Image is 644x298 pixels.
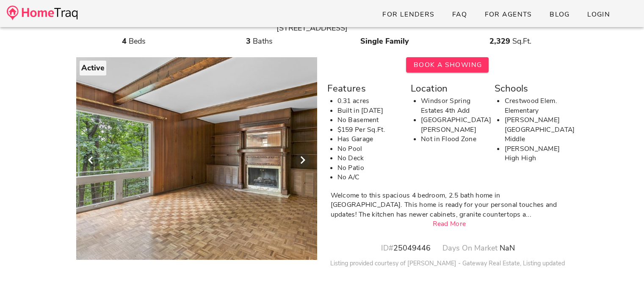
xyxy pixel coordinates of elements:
[337,96,401,106] li: 0.31 acres
[406,57,489,72] button: Book A Showing
[337,134,401,144] li: Has Garage
[83,153,98,168] button: Previous visual
[512,36,531,46] span: Sq.Ft.
[381,243,393,253] span: ID#
[375,7,442,22] a: For Lenders
[337,106,401,116] li: Built in [DATE]
[337,153,401,163] li: No Deck
[432,219,466,228] a: Read More
[330,259,565,267] small: Listing provided courtesy of [PERSON_NAME] - Gateway Real Estate, Listing updated
[421,96,484,115] li: Windsor Spring Estates 4th Add
[421,115,484,134] li: [GEOGRAPHIC_DATA][PERSON_NAME]
[331,191,568,220] div: Welcome to this spacious 4 bedroom, 2.5 bath home in [GEOGRAPHIC_DATA]. This home is ready for yo...
[504,115,567,144] li: [PERSON_NAME][GEOGRAPHIC_DATA] Middle
[494,81,567,96] div: Schools
[253,36,273,46] span: Baths
[81,63,105,73] strong: Active
[549,10,570,19] span: Blog
[602,257,644,298] iframe: Chat Widget
[442,243,498,253] span: Days On Market
[122,36,127,46] strong: 4
[504,144,567,163] li: [PERSON_NAME] High High
[411,81,484,96] div: Location
[295,153,310,168] button: Next visual
[526,210,531,219] span: ...
[413,60,482,70] span: Book A Showing
[382,10,435,19] span: For Lenders
[337,163,401,173] li: No Patio
[374,242,437,254] div: 25049446
[500,243,515,253] span: NaN
[76,22,547,34] div: [STREET_ADDRESS]
[246,36,251,46] strong: 3
[7,6,77,20] img: desktop-logo.34a1112.png
[337,115,401,125] li: No Basement
[587,10,610,19] span: Login
[327,81,401,96] div: Features
[337,125,401,135] li: $159 Per Sq.Ft.
[452,10,467,19] span: FAQ
[504,96,567,115] li: Crestwood Elem. Elementary
[337,144,401,154] li: No Pool
[421,134,484,144] li: Not in Flood Zone
[580,7,617,22] a: Login
[484,10,532,19] span: For Agents
[337,173,401,182] li: No A/C
[477,7,539,22] a: For Agents
[489,36,510,46] strong: 2,329
[542,7,577,22] a: Blog
[445,7,474,22] a: FAQ
[129,36,146,46] span: Beds
[360,36,409,46] strong: Single Family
